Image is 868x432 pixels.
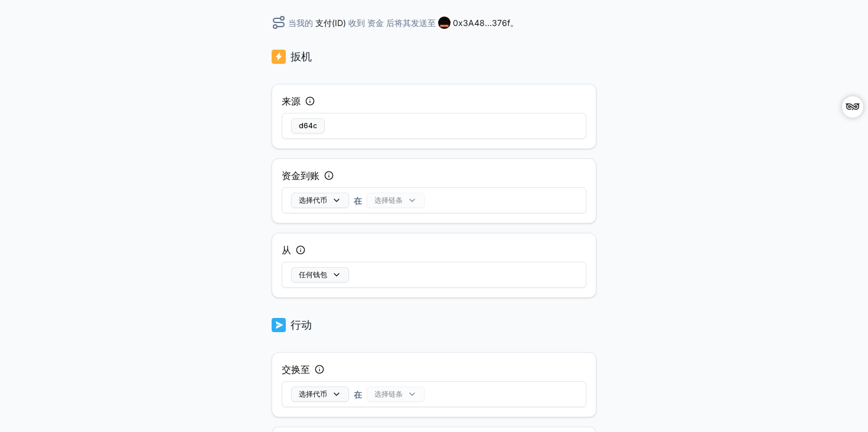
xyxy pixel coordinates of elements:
[299,389,327,398] font: 选择代币
[453,18,510,28] font: 0x3A48...376f
[354,196,362,206] font: 在
[291,118,325,134] button: d64c
[282,95,301,107] font: 来源
[315,18,346,28] font: 支付(ID)
[291,386,349,402] button: 选择代币
[272,317,286,333] img: 标识
[299,121,317,130] font: d64c
[348,18,365,28] font: 收到
[291,193,349,208] button: 选择代币
[299,270,327,279] font: 任何钱包
[282,363,310,375] font: 交换至
[291,50,312,63] font: 扳机
[282,244,291,256] font: 从
[510,18,518,28] font: 。
[354,389,362,399] font: 在
[291,267,349,282] button: 任何钱包
[367,18,384,28] font: 资金
[282,170,319,181] font: 资金到账
[299,196,327,204] font: 选择代币
[291,319,312,331] font: 行动
[386,18,436,28] font: 后将其发送至
[288,18,313,28] font: 当我的
[272,48,286,65] img: 标识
